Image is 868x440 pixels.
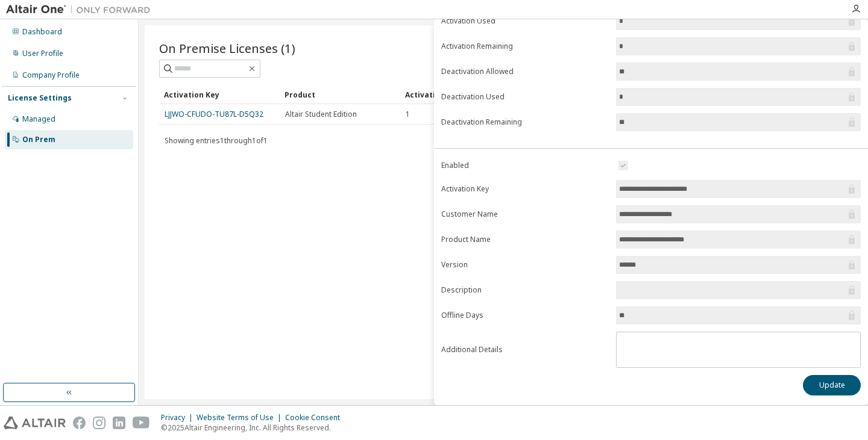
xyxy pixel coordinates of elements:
a: LJJWO-CFUDO-TU87L-D5Q32 [165,109,263,119]
div: Activation Key [164,85,275,104]
div: Managed [22,114,55,124]
label: Deactivation Allowed [441,67,609,76]
label: Product Name [441,235,609,244]
div: On Prem [22,135,55,144]
div: Company Profile [22,70,80,80]
img: linkedin.svg [113,417,125,429]
span: On Premise Licenses (1) [159,40,295,57]
label: Deactivation Remaining [441,117,609,127]
span: Altair Student Edition [285,110,357,119]
div: Dashboard [22,27,62,37]
label: Activation Remaining [441,42,609,51]
img: altair_logo.svg [4,417,66,429]
label: Activation Used [441,16,609,26]
img: facebook.svg [73,417,86,429]
div: Cookie Consent [285,413,347,423]
label: Additional Details [441,345,609,355]
button: Update [803,375,861,395]
label: Deactivation Used [441,92,609,102]
div: Privacy [161,413,197,423]
label: Offline Days [441,311,609,320]
img: youtube.svg [133,417,150,429]
label: Description [441,285,609,295]
div: Website Terms of Use [197,413,285,423]
div: License Settings [8,93,72,103]
div: User Profile [22,49,63,58]
p: © 2025 Altair Engineering, Inc. All Rights Reserved. [161,423,347,433]
label: Enabled [441,161,609,170]
img: instagram.svg [93,417,105,429]
img: Altair One [6,4,157,16]
span: Showing entries 1 through 1 of 1 [165,135,268,146]
label: Activation Key [441,184,609,194]
label: Customer Name [441,209,609,219]
span: 1 [406,110,410,119]
div: Activation Allowed [405,85,516,104]
label: Version [441,260,609,270]
div: Product [285,85,395,104]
